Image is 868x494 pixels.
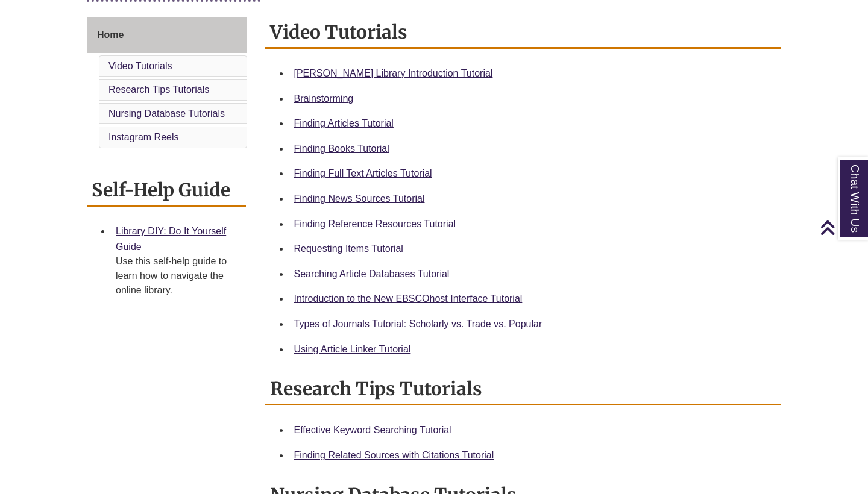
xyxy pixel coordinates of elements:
[294,168,432,178] a: Finding Full Text Articles Tutorial
[294,425,451,435] a: Effective Keyword Searching Tutorial
[87,175,246,207] h2: Self-Help Guide
[294,450,494,460] a: Finding Related Sources with Citations Tutorial
[265,374,782,405] h2: Research Tips Tutorials
[294,68,493,78] a: [PERSON_NAME] Library Introduction Tutorial
[294,193,425,204] a: Finding News Sources Tutorial
[87,17,247,151] div: Guide Page Menu
[294,293,523,304] a: Introduction to the New EBSCOhost Interface Tutorial
[116,254,236,298] div: Use this self-help guide to learn how to navigate the online library.
[294,219,456,229] a: Finding Reference Resources Tutorial
[108,132,179,142] a: Instagram Reels
[265,17,782,49] h2: Video Tutorials
[294,319,542,329] a: Types of Journals Tutorial: Scholarly vs. Trade vs. Popular
[108,108,225,119] a: Nursing Database Tutorials
[294,143,389,154] a: Finding Books Tutorial
[97,30,124,40] span: Home
[87,17,247,53] a: Home
[108,61,172,71] a: Video Tutorials
[294,93,354,104] a: Brainstorming
[116,226,226,252] a: Library DIY: Do It Yourself Guide
[294,243,403,254] a: Requesting Items Tutorial
[294,269,450,279] a: Searching Article Databases Tutorial
[108,84,209,95] a: Research Tips Tutorials
[294,344,411,354] a: Using Article Linker Tutorial
[294,118,394,128] a: Finding Articles Tutorial
[820,219,865,236] a: Back to Top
